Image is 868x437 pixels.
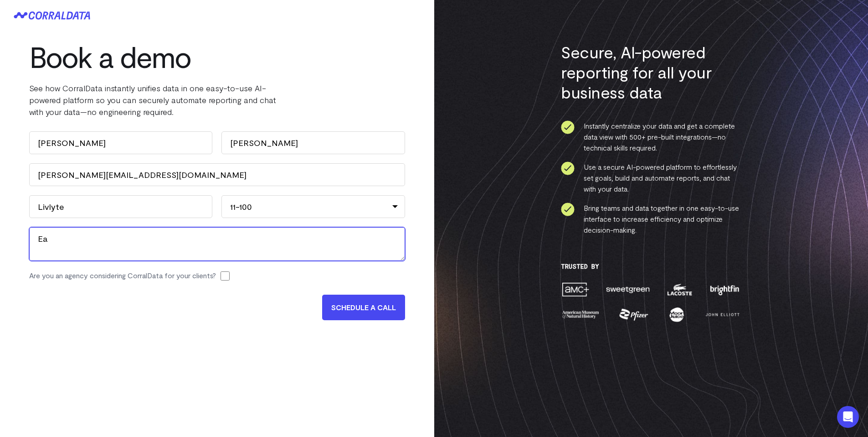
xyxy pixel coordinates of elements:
input: First name [29,131,212,154]
li: Bring teams and data together in one easy-to-use interface to increase efficiency and optimize de... [561,203,741,235]
h3: Secure, AI-powered reporting for all your business data [561,42,741,102]
p: See how CorralData instantly unifies data in one easy-to-use AI-powered platform so you can secur... [29,82,303,118]
input: SCHEDULE A CALL [322,295,405,320]
div: 11-100 [221,195,405,218]
input: Last name [221,131,405,154]
input: Work email [29,163,405,186]
li: Use a secure AI-powered platform to effortlessly set goals, build and automate reports, and chat ... [561,161,741,194]
div: Open Intercom Messenger [837,406,859,428]
li: Instantly centralize your data and get a complete data view with 500+ pre-built integrations—no t... [561,120,741,153]
label: Are you an agency considering CorralData for your clients? [29,270,216,281]
input: Company name [29,195,212,218]
h3: Trusted By [561,263,741,270]
h1: Book a demo [29,40,303,73]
